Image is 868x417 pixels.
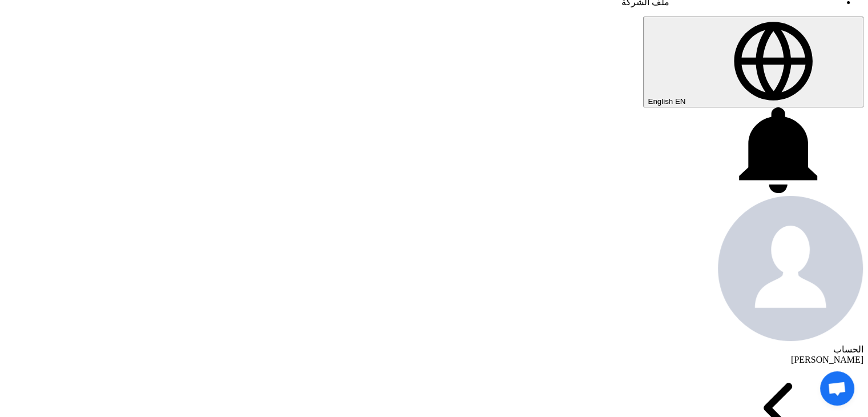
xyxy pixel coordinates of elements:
[675,97,686,106] span: EN
[820,371,854,406] a: Open chat
[717,195,863,342] img: profile_test.png
[648,97,673,106] span: English
[5,344,863,355] div: الحساب
[643,17,863,107] button: English EN
[5,355,863,365] div: [PERSON_NAME]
